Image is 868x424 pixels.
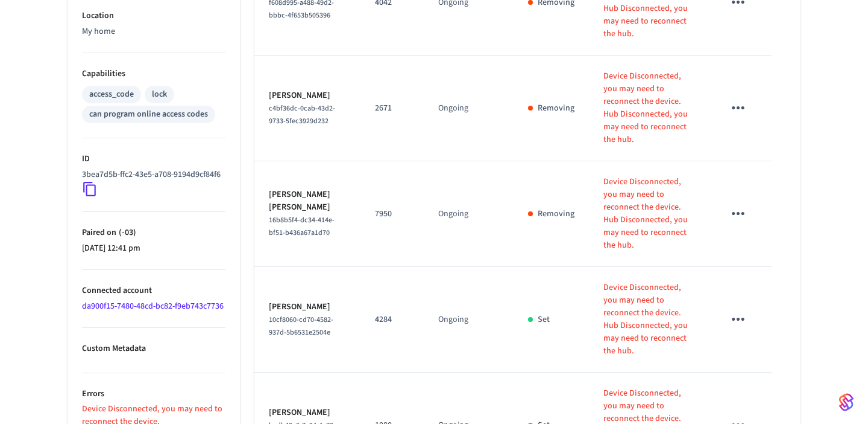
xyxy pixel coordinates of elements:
p: Errors [82,388,225,400]
p: Removing [538,102,574,115]
p: Hub Disconnected, you may need to reconnect the hub. [603,108,695,146]
p: Device Disconnected, you may need to reconnect the device. [603,176,695,214]
p: Paired on [82,226,225,239]
p: Hub Disconnected, you may need to reconnect the hub. [603,214,695,252]
span: 10cf8060-cd70-4582-937d-5b6531e2504e [269,315,333,338]
div: can program online access codes [89,108,208,121]
p: [PERSON_NAME] [269,406,346,419]
span: 16b8b5f4-dc34-414e-bf51-b436a67a1d70 [269,215,335,238]
p: Custom Metadata [82,342,225,355]
p: Removing [538,208,574,220]
a: da900f15-7480-48cd-bc82-f9eb743c7736 [82,300,224,312]
span: ( -03 ) [116,226,136,239]
p: [DATE] 12:41 pm [82,242,225,255]
p: Location [82,10,225,22]
div: lock [152,88,167,101]
p: Hub Disconnected, you may need to reconnect the hub. [603,2,695,40]
p: Capabilities [82,68,225,80]
p: Set [538,313,550,326]
p: Connected account [82,284,225,297]
span: c4bf36dc-0cab-43d2-9733-5fec3929d232 [269,103,335,126]
p: Device Disconnected, you may need to reconnect the device. [603,281,695,320]
td: Ongoing [424,161,514,267]
p: [PERSON_NAME] [269,301,346,313]
p: [PERSON_NAME] [269,89,346,102]
p: 7950 [375,208,409,220]
td: Ongoing [424,56,514,161]
p: 4284 [375,313,409,326]
p: Hub Disconnected, you may need to reconnect the hub. [603,320,695,358]
div: access_code [89,88,134,101]
p: Device Disconnected, you may need to reconnect the device. [603,70,695,108]
p: 3bea7d5b-ffc2-43e5-a708-9194d9cf84f6 [82,169,221,181]
p: 2671 [375,102,409,115]
p: My home [82,25,225,38]
p: ID [82,153,225,165]
img: SeamLogoGradient.69752ec5.svg [839,393,854,412]
td: Ongoing [424,267,514,373]
p: [PERSON_NAME] [PERSON_NAME] [269,188,346,214]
